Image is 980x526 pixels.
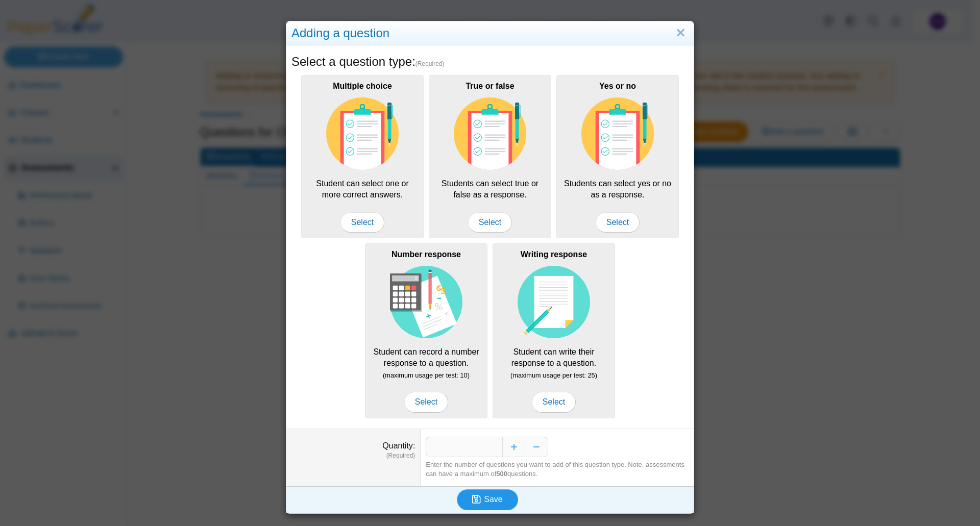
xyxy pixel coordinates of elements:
button: Decrease [525,437,548,457]
img: item-type-number-response.svg [390,266,462,338]
b: Writing response [521,250,587,259]
div: Students can select yes or no as a response. [556,75,679,238]
b: Multiple choice [333,82,392,90]
b: Number response [391,250,461,259]
span: Select [340,212,384,233]
span: Save [484,495,502,504]
h5: Select a question type: [291,53,689,70]
span: Select [596,212,640,233]
img: item-type-multiple-choice.svg [326,97,399,170]
b: 500 [496,470,507,478]
span: Select [468,212,512,233]
div: Students can select true or false as a response. [429,75,551,238]
div: Student can select one or more correct answers. [301,75,424,238]
div: Adding a question [286,21,694,45]
dfn: (Required) [291,452,415,460]
div: Student can record a number response to a question. [365,243,487,418]
label: Quantity [382,441,415,450]
a: Close [673,24,689,42]
img: item-type-multiple-choice.svg [581,97,654,170]
button: Save [457,489,518,510]
span: Select [532,392,576,412]
b: Yes or no [599,82,636,90]
div: Student can write their response to a question. [493,243,615,418]
small: (maximum usage per test: 10) [383,371,470,379]
span: Select [404,392,448,412]
img: item-type-multiple-choice.svg [454,97,526,170]
small: (maximum usage per test: 25) [510,371,597,379]
span: (Required) [415,60,445,68]
div: Enter the number of questions you want to add of this question type. Note, assessments can have a... [426,460,689,479]
b: True or false [465,82,514,90]
button: Increase [502,437,525,457]
img: item-type-writing-response.svg [518,266,590,338]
